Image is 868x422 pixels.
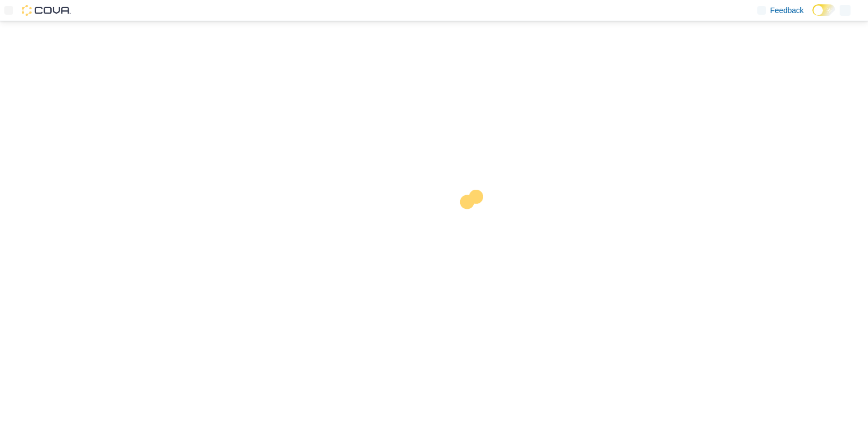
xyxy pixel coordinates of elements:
img: Cova [22,5,71,16]
input: Dark Mode [812,4,835,16]
span: Feedback [770,5,804,16]
img: cova-loader [434,182,516,263]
